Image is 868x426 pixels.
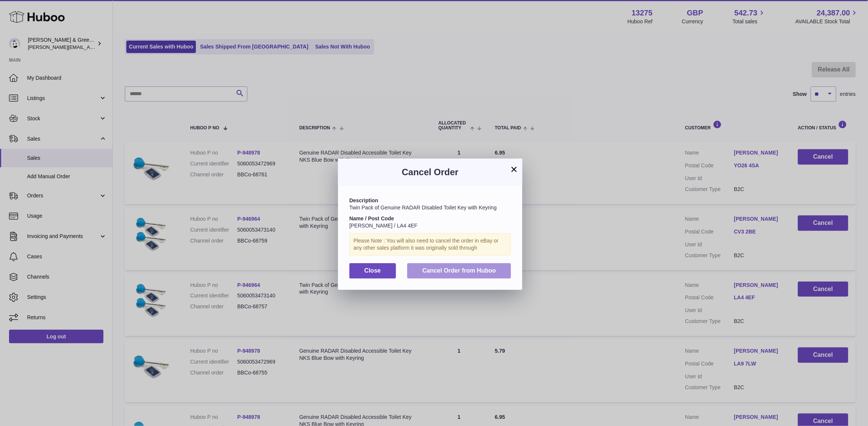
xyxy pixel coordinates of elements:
button: × [510,165,519,174]
button: Cancel Order from Huboo [407,263,511,279]
span: Cancel Order from Huboo [422,267,496,274]
span: Close [364,267,381,274]
h3: Cancel Order [349,166,511,178]
strong: Name / Post Code [349,215,394,221]
button: Close [349,263,396,279]
div: Please Note : You will also need to cancel the order in eBay or any other sales platform it was o... [349,233,511,256]
span: [PERSON_NAME] / LA4 4EF [349,223,417,229]
strong: Description [349,197,378,203]
span: Twin Pack of Genuine RADAR Disabled Toilet Key with Keyring [349,205,497,211]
